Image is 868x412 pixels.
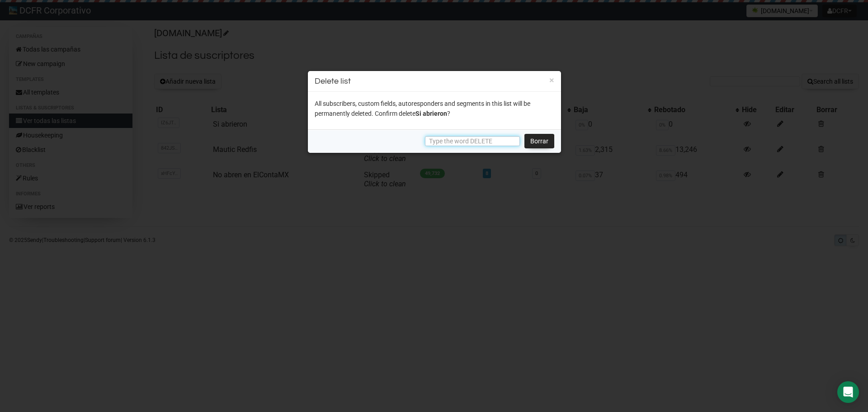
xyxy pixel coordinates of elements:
h3: Delete list [315,75,554,87]
a: Borrar [524,134,554,148]
input: Type the word DELETE [425,136,520,146]
p: All subscribers, custom fields, autoresponders and segments in this list will be permanently dele... [315,99,554,118]
button: × [549,76,554,84]
span: Si abrieron [415,110,447,117]
div: Open Intercom Messenger [837,381,859,403]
